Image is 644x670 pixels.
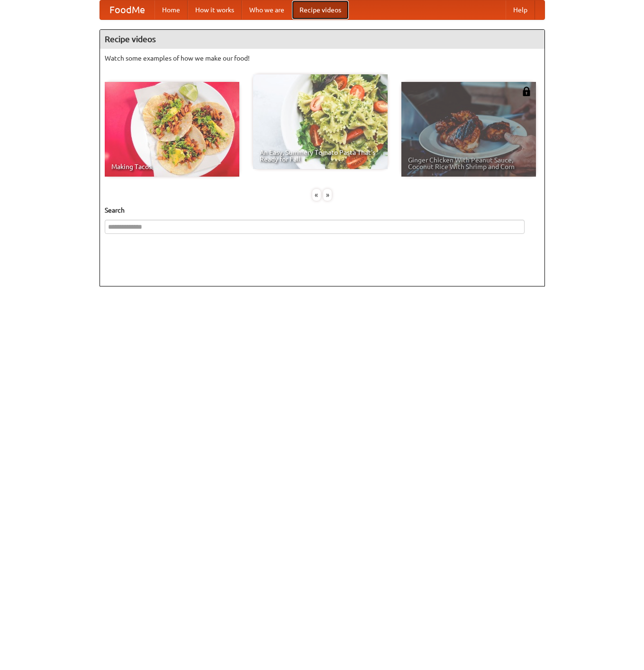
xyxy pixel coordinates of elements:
a: Who we are [242,0,292,19]
a: Home [154,0,188,19]
span: An Easy, Summery Tomato Pasta That's Ready for Fall [260,149,381,162]
a: Making Tacos [105,82,239,177]
h5: Search [105,205,540,215]
p: Watch some examples of how we make our food! [105,54,540,63]
span: Making Tacos [111,163,233,170]
img: 483408.png [522,87,531,96]
div: « [312,189,321,201]
div: » [323,189,332,201]
a: How it works [188,0,242,19]
a: FoodMe [100,0,154,19]
a: An Easy, Summery Tomato Pasta That's Ready for Fall [253,74,388,169]
a: Recipe videos [292,0,349,19]
h4: Recipe videos [100,30,544,49]
a: Help [506,0,535,19]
